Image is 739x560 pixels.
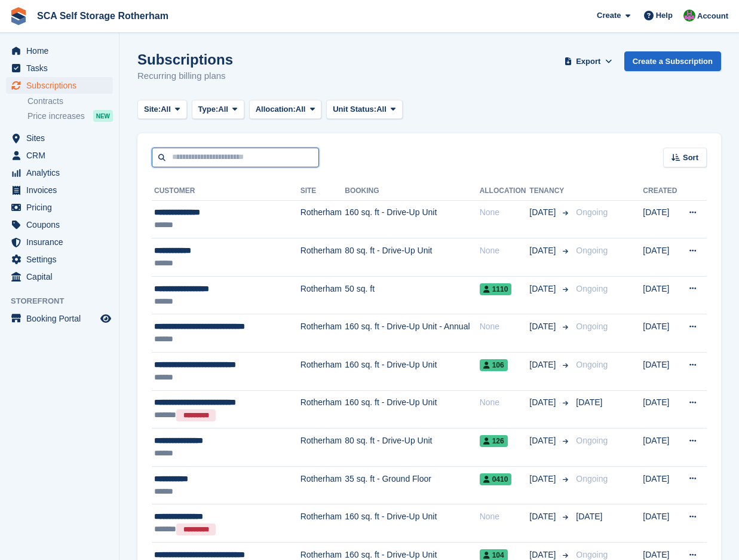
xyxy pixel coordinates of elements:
td: [DATE] [643,314,680,353]
td: [DATE] [643,504,680,543]
span: 1110 [480,283,512,295]
td: 160 sq. ft - Drive-Up Unit [345,353,479,391]
a: Price increases NEW [27,109,113,123]
th: Booking [345,182,479,201]
a: menu [6,199,113,216]
span: Analytics [26,164,98,181]
span: Ongoing [576,246,608,255]
span: Help [656,10,673,22]
span: Booking Portal [26,310,98,327]
span: Ongoing [576,550,608,559]
span: Sites [26,130,98,146]
span: [DATE] [529,396,558,409]
th: Site [300,182,345,201]
td: 160 sq. ft - Drive-Up Unit [345,200,479,238]
td: Rotherham [300,314,345,353]
span: Allocation: [256,103,296,115]
span: Sort [683,152,698,164]
span: [DATE] [529,244,558,257]
a: SCA Self Storage Rotherham [32,6,173,26]
span: [DATE] [576,397,602,407]
span: Home [26,42,98,59]
a: menu [6,77,113,94]
img: stora-icon-8386f47178a22dfd0bd8f6a31ec36ba5ce8667c1dd55bd0f319d3a0aa187defe.svg [10,7,27,25]
span: Ongoing [576,436,608,445]
span: [DATE] [529,206,558,219]
a: Contracts [27,96,113,107]
span: All [296,103,306,115]
td: Rotherham [300,390,345,429]
a: menu [6,251,113,268]
span: Site: [144,103,161,115]
button: Unit Status: All [326,100,402,120]
span: Tasks [26,60,98,76]
button: Type: All [192,100,244,120]
a: menu [6,42,113,59]
td: 160 sq. ft - Drive-Up Unit - Annual [345,314,479,353]
a: Create a Subscription [624,51,721,71]
span: [DATE] [529,473,558,485]
a: menu [6,268,113,285]
span: Ongoing [576,284,608,293]
span: All [218,103,228,115]
span: Ongoing [576,207,608,217]
span: 126 [480,435,508,447]
div: None [480,206,530,219]
span: Create [597,10,621,22]
a: menu [6,310,113,327]
span: All [376,103,387,115]
td: [DATE] [643,238,680,277]
th: Allocation [480,182,530,201]
div: None [480,396,530,409]
span: Subscriptions [26,77,98,94]
span: Ongoing [576,360,608,369]
td: 160 sq. ft - Drive-Up Unit [345,390,479,429]
div: None [480,244,530,257]
span: Ongoing [576,474,608,484]
span: [DATE] [529,320,558,333]
td: [DATE] [643,466,680,504]
span: All [161,103,171,115]
td: [DATE] [643,276,680,314]
span: Ongoing [576,322,608,331]
span: [DATE] [529,510,558,523]
td: 50 sq. ft [345,276,479,314]
h1: Subscriptions [137,51,233,68]
span: Insurance [26,234,98,250]
span: Invoices [26,182,98,198]
th: Tenancy [529,182,571,201]
td: 80 sq. ft - Drive-Up Unit [345,429,479,467]
div: None [480,320,530,333]
a: Preview store [99,311,113,326]
span: [DATE] [529,434,558,447]
span: Coupons [26,216,98,233]
p: Recurring billing plans [137,69,233,83]
td: [DATE] [643,429,680,467]
td: Rotherham [300,238,345,277]
span: Pricing [26,199,98,216]
td: [DATE] [643,200,680,238]
td: Rotherham [300,466,345,504]
a: menu [6,130,113,146]
a: menu [6,164,113,181]
span: Account [697,10,728,22]
td: [DATE] [643,353,680,391]
td: Rotherham [300,200,345,238]
td: Rotherham [300,504,345,543]
span: Export [576,56,600,68]
a: menu [6,216,113,233]
div: None [480,510,530,523]
a: menu [6,147,113,164]
button: Site: All [137,100,187,120]
a: menu [6,182,113,198]
span: Unit Status: [333,103,376,115]
th: Created [643,182,680,201]
span: Settings [26,251,98,268]
span: Capital [26,268,98,285]
div: NEW [93,110,113,122]
span: [DATE] [529,283,558,295]
button: Export [562,51,615,71]
td: Rotherham [300,276,345,314]
a: menu [6,60,113,76]
td: Rotherham [300,353,345,391]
